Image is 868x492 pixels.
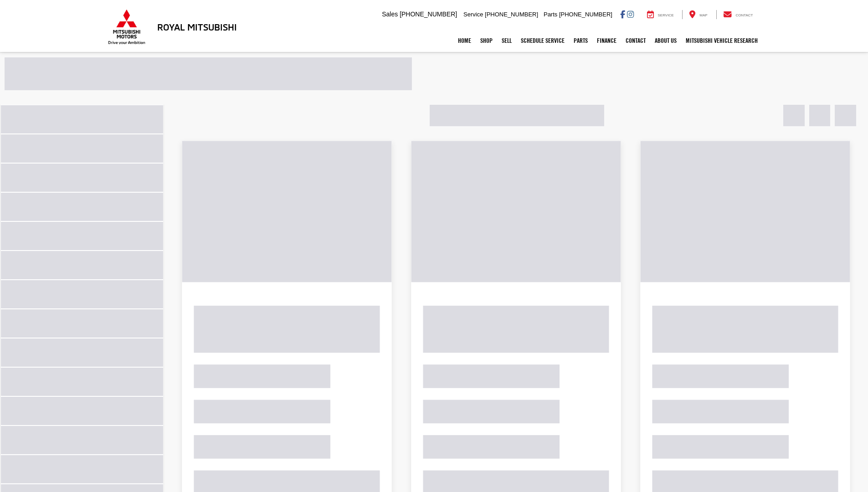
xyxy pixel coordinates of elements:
span: [PHONE_NUMBER] [485,11,538,18]
span: [PHONE_NUMBER] [559,11,612,18]
span: Service [463,11,483,18]
a: About Us [650,29,681,52]
span: Sales [382,10,398,18]
span: Parts [544,11,557,18]
a: Instagram: Click to visit our Instagram page [627,10,634,18]
a: Facebook: Click to visit our Facebook page [620,10,625,18]
a: Contact [716,10,760,19]
img: Mitsubishi [106,9,147,45]
a: Map [682,10,714,19]
h3: Royal Mitsubishi [157,22,237,32]
a: Contact [621,29,650,52]
span: Contact [735,13,753,17]
a: Shop [476,29,497,52]
a: Finance [592,29,621,52]
a: Home [453,29,476,52]
a: Parts: Opens in a new tab [569,29,592,52]
a: Service [640,10,681,19]
a: Mitsubishi Vehicle Research [681,29,762,52]
a: Sell [497,29,516,52]
a: Schedule Service: Opens in a new tab [516,29,569,52]
span: Service [658,13,674,17]
span: [PHONE_NUMBER] [400,10,457,18]
span: Map [699,13,707,17]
